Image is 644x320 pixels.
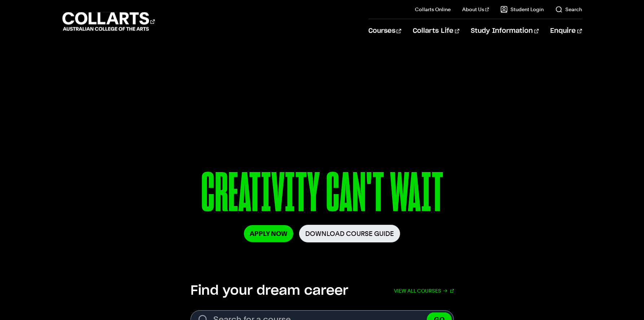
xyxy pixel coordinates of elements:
h2: Find your dream career [190,283,348,299]
a: Apply Now [244,225,293,242]
a: Study Information [471,19,539,43]
a: Enquire [550,19,582,43]
a: Search [555,6,582,13]
a: Collarts Online [415,6,451,13]
a: Collarts Life [413,19,459,43]
a: Courses [368,19,401,43]
a: Student Login [500,6,544,13]
p: CREATIVITY CAN'T WAIT [117,165,527,225]
a: View all courses [394,283,454,299]
a: About Us [462,6,489,13]
a: Download Course Guide [299,225,400,242]
div: Go to homepage [62,11,155,32]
